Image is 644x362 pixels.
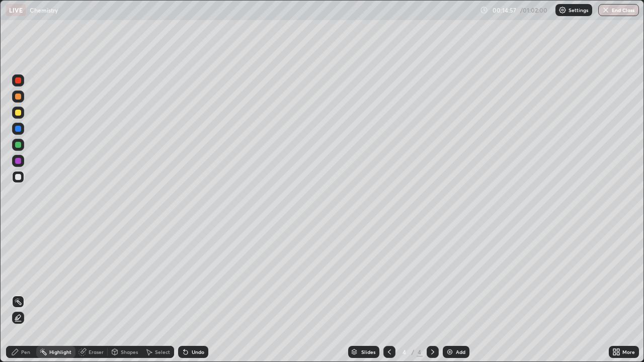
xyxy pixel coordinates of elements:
button: End Class [598,4,639,16]
p: LIVE [9,6,23,14]
div: Add [456,349,465,354]
div: Select [155,349,170,354]
div: / [412,349,415,355]
p: Settings [569,8,588,13]
div: Highlight [49,349,71,354]
img: add-slide-button [446,348,454,356]
div: Slides [361,349,375,354]
div: Pen [21,349,30,354]
div: Undo [192,349,204,354]
div: 4 [399,349,410,355]
div: Shapes [121,349,138,354]
img: class-settings-icons [558,6,567,14]
div: 4 [417,347,423,356]
img: end-class-cross [602,6,610,14]
div: Eraser [89,349,104,354]
div: More [622,349,635,354]
p: Chemistry [30,6,58,14]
